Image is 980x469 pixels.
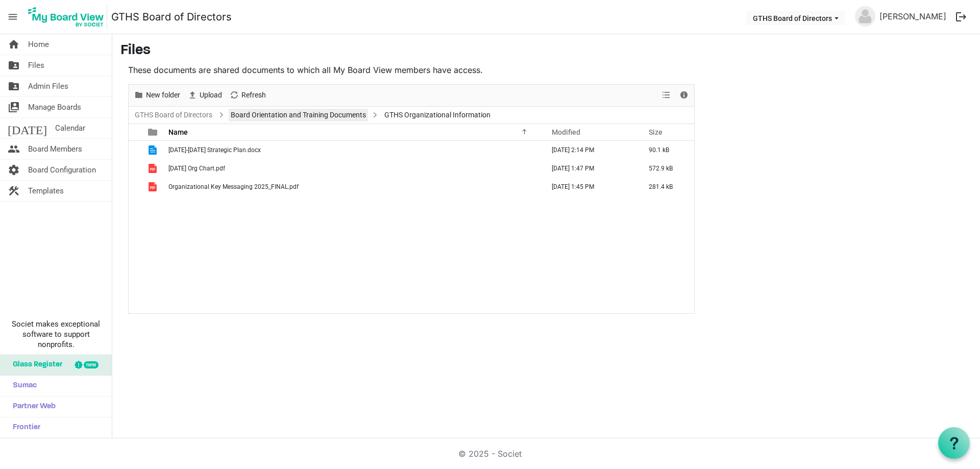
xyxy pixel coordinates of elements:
[28,55,44,76] span: Files
[165,159,541,178] td: April 2025 Org Chart.pdf is template cell column header Name
[8,34,20,55] span: home
[8,160,20,180] span: settings
[541,178,638,196] td: June 26, 2025 1:45 PM column header Modified
[3,7,22,27] span: menu
[950,6,972,28] button: logout
[8,181,20,201] span: construction
[129,141,142,159] td: checkbox
[658,85,675,106] div: View
[129,178,142,196] td: checkbox
[660,89,672,102] button: View dropdownbutton
[142,159,165,178] td: is template cell column header type
[28,34,49,55] span: Home
[28,160,96,180] span: Board Configuration
[129,159,142,178] td: checkbox
[168,128,188,136] span: Name
[142,141,165,159] td: is template cell column header type
[55,118,85,138] span: Calendar
[240,89,267,102] span: Refresh
[8,355,62,375] span: Glass Register
[28,139,82,159] span: Board Members
[229,109,368,121] a: Board Orientation and Training Documents
[120,42,972,60] h3: Files
[8,397,56,417] span: Partner Web
[168,165,225,172] span: [DATE] Org Chart.pdf
[458,449,522,459] a: © 2025 - Societ
[541,159,638,178] td: June 26, 2025 1:47 PM column header Modified
[382,109,493,121] span: GTHS Organizational Information
[165,178,541,196] td: Organizational Key Messaging 2025_FINAL.pdf is template cell column header Name
[228,89,268,102] button: Refresh
[8,118,47,138] span: [DATE]
[552,128,580,136] span: Modified
[128,64,695,76] p: These documents are shared documents to which all My Board View members have access.
[25,4,111,30] a: My Board View Logo
[649,128,663,136] span: Size
[677,89,691,102] button: Details
[8,55,20,76] span: folder_shared
[165,141,541,159] td: 2023-2025 Strategic Plan.docx is template cell column header Name
[5,319,107,350] span: Societ makes exceptional software to support nonprofits.
[142,178,165,196] td: is template cell column header type
[8,376,37,396] span: Sumac
[8,139,20,159] span: people
[8,417,40,438] span: Frontier
[855,6,875,27] img: no-profile-picture.svg
[875,6,950,27] a: [PERSON_NAME]
[145,89,181,102] span: New folder
[638,178,694,196] td: 281.4 kB is template cell column header Size
[675,85,693,106] div: Details
[638,159,694,178] td: 572.9 kB is template cell column header Size
[25,4,107,30] img: My Board View Logo
[130,85,184,106] div: New folder
[541,141,638,159] td: July 04, 2023 2:14 PM column header Modified
[184,85,226,106] div: Upload
[746,11,845,25] button: GTHS Board of Directors dropdownbutton
[8,76,20,96] span: folder_shared
[186,89,224,102] button: Upload
[8,97,20,117] span: switch_account
[168,146,261,154] span: [DATE]-[DATE] Strategic Plan.docx
[638,141,694,159] td: 90.1 kB is template cell column header Size
[84,361,99,368] div: new
[111,7,232,27] a: GTHS Board of Directors
[199,89,223,102] span: Upload
[28,97,81,117] span: Manage Boards
[226,85,269,106] div: Refresh
[132,89,182,102] button: New folder
[168,183,299,190] span: Organizational Key Messaging 2025_FINAL.pdf
[28,76,68,96] span: Admin Files
[28,181,64,201] span: Templates
[133,109,214,121] a: GTHS Board of Directors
